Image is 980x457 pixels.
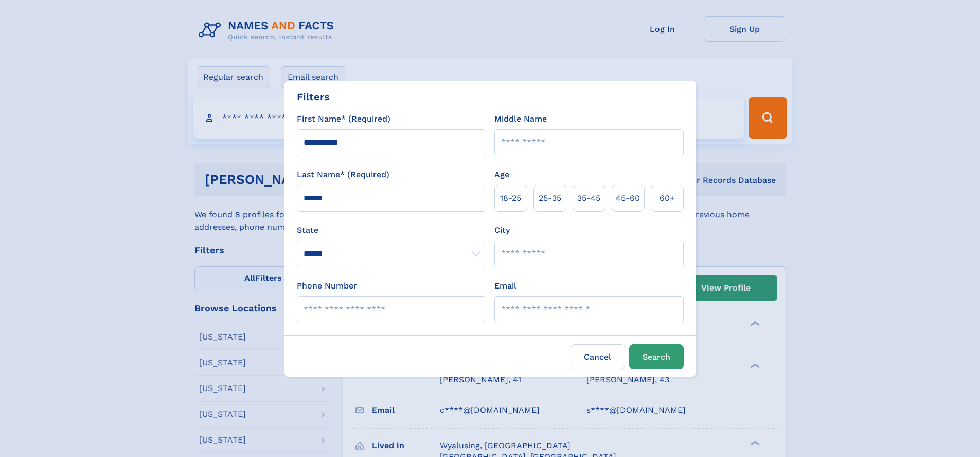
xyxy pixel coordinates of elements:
[297,168,389,181] label: Last Name* (Required)
[494,113,547,125] label: Middle Name
[577,192,600,205] span: 35‑45
[297,113,390,125] label: First Name* (Required)
[629,344,684,369] button: Search
[494,168,509,181] label: Age
[539,192,561,205] span: 25‑35
[500,192,521,205] span: 18‑25
[571,344,625,369] label: Cancel
[616,192,640,205] span: 45‑60
[297,280,357,292] label: Phone Number
[660,192,675,205] span: 60+
[494,280,516,292] label: Email
[297,89,330,105] div: Filters
[297,224,486,236] label: State
[494,224,510,236] label: City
